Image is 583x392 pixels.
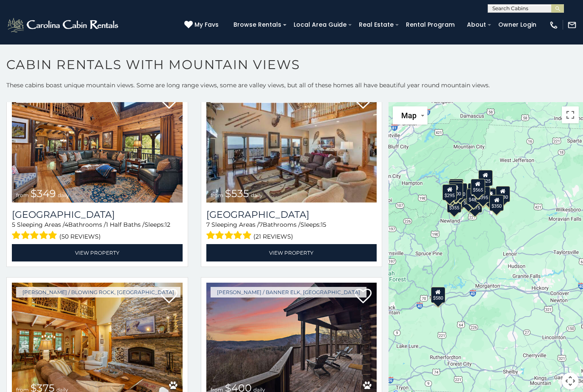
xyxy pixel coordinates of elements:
[251,192,263,198] span: daily
[206,209,377,220] h3: Southern Star Lodge
[16,287,180,297] a: [PERSON_NAME] / Blowing Rock, [GEOGRAPHIC_DATA]
[12,88,183,203] img: Diamond Creek Lodge
[31,187,56,200] span: $349
[463,18,490,31] a: About
[489,195,504,211] div: $350
[466,189,481,205] div: $485
[225,187,249,200] span: $535
[259,221,263,228] span: 7
[355,93,372,111] a: Add to favorites
[442,184,457,200] div: $295
[393,106,428,125] button: Change map style
[206,88,377,203] img: Southern Star Lodge
[402,18,459,31] a: Rental Program
[549,20,558,30] img: phone-regular-white.png
[106,221,144,228] span: 1 Half Baths /
[206,220,377,242] div: Sleeping Areas / Bathrooms / Sleeps:
[447,197,461,213] div: $355
[12,244,183,261] a: View Property
[12,88,183,203] a: Diamond Creek Lodge from $349 daily
[211,192,223,198] span: from
[562,373,579,389] button: Map camera controls
[6,17,121,33] img: White-1-2.png
[355,18,398,31] a: Real Estate
[448,180,463,196] div: $310
[64,221,68,228] span: 4
[431,287,445,303] div: $580
[206,209,377,220] a: [GEOGRAPHIC_DATA]
[59,231,101,242] span: (50 reviews)
[401,111,416,120] span: Map
[449,183,463,199] div: $300
[194,20,219,29] span: My Favs
[206,88,377,203] a: Southern Star Lodge from $535 daily
[12,220,183,242] div: Sleeping Areas / Bathrooms / Sleeps:
[567,20,577,30] img: mail-regular-white.png
[253,231,293,242] span: (21 reviews)
[58,192,69,198] span: daily
[449,179,463,195] div: $325
[12,209,183,220] a: [GEOGRAPHIC_DATA]
[478,170,493,186] div: $525
[495,186,510,202] div: $930
[289,18,351,31] a: Local Area Guide
[12,209,183,220] h3: Diamond Creek Lodge
[161,93,178,111] a: Add to favorites
[211,287,366,297] a: [PERSON_NAME] / Banner Elk, [GEOGRAPHIC_DATA]
[184,20,221,30] a: My Favs
[483,189,497,205] div: $695
[321,221,326,228] span: 15
[12,221,15,228] span: 5
[16,192,29,198] span: from
[476,186,490,203] div: $395
[165,221,170,228] span: 12
[467,197,482,213] div: $375
[494,18,541,31] a: Owner Login
[229,18,286,31] a: Browse Rentals
[562,106,579,123] button: Toggle fullscreen view
[206,221,210,228] span: 7
[470,179,485,195] div: $565
[206,244,377,261] a: View Property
